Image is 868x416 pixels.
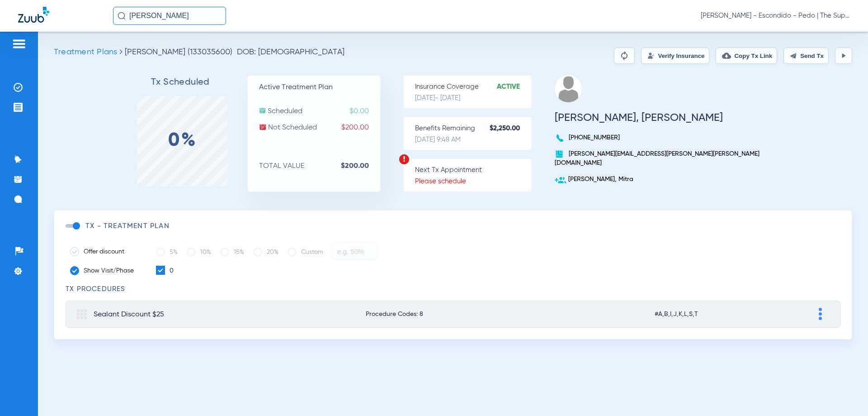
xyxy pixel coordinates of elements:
img: profile.png [555,75,582,102]
p: Next Tx Appointment [415,166,531,175]
p: [PERSON_NAME], Mitra [555,175,793,184]
span: [PERSON_NAME] - Escondido - Pedo | The Super Dentists [701,11,850,20]
strong: Active [497,82,531,91]
span: Sealant Discount $25 [94,311,164,318]
span: #A,B,I,J,K,L,S,T [655,311,751,317]
img: book.svg [555,149,564,158]
label: 10% [187,243,211,261]
p: Not Scheduled [259,123,380,132]
mat-expansion-panel-header: Sealant Discount $25Procedure Codes: 8#A,B,I,J,K,L,S,T [66,301,840,328]
img: link-copy.png [722,51,731,60]
iframe: Chat Widget [823,373,868,416]
strong: $2,250.00 [490,124,531,133]
button: Send Tx [783,48,829,64]
img: add-user.svg [555,175,566,186]
img: Reparse [619,50,630,61]
label: 0% [168,136,197,145]
img: play.svg [840,52,847,59]
p: [DATE] - [DATE] [415,94,531,103]
span: $0.00 [349,107,380,116]
p: Insurance Coverage [415,82,531,91]
p: [PERSON_NAME][EMAIL_ADDRESS][PERSON_NAME][PERSON_NAME][DOMAIN_NAME] [555,149,793,167]
span: $200.00 [341,123,380,132]
span: Procedure Codes: 8 [366,311,590,317]
img: voice-call-b.svg [555,133,566,143]
img: Verify Insurance [647,52,655,59]
img: not-scheduled.svg [259,123,267,131]
h3: [PERSON_NAME], [PERSON_NAME] [555,113,793,122]
img: warning.svg [399,154,410,165]
p: TOTAL VALUE [259,162,380,171]
input: Search for patients [113,7,226,25]
p: Active Treatment Plan [259,83,380,92]
label: 20% [253,243,278,261]
label: 15% [220,243,244,261]
h3: TX - Treatment Plan [85,222,170,231]
label: 0 [156,266,174,276]
p: Scheduled [259,107,380,116]
span: DOB: [DEMOGRAPHIC_DATA] [237,48,344,57]
label: Show Visit/Phase [70,266,142,275]
input: e.g. 50% [332,242,377,260]
p: Benefits Remaining [415,124,531,133]
p: [PHONE_NUMBER] [555,133,793,142]
button: Verify Insurance [641,48,709,64]
strong: $200.00 [341,162,380,171]
h3: TX Procedures [66,285,840,294]
img: Search Icon [118,12,126,20]
img: scheduled.svg [259,107,266,114]
img: hamburger-icon [12,38,26,49]
img: send.svg [790,52,797,59]
span: [PERSON_NAME] (133035600) [125,48,232,56]
img: group.svg [77,309,87,319]
img: group-dot-blue.svg [819,308,822,320]
span: Treatment Plans [54,48,117,56]
label: 5% [156,243,178,261]
img: Zuub Logo [18,7,49,23]
h3: Tx Scheduled [114,78,247,87]
label: Custom [288,243,323,261]
p: [DATE] 9:48 AM [415,135,531,144]
p: Please schedule [415,177,531,186]
button: Copy Tx Link [716,48,777,64]
label: Offer discount [70,247,142,256]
